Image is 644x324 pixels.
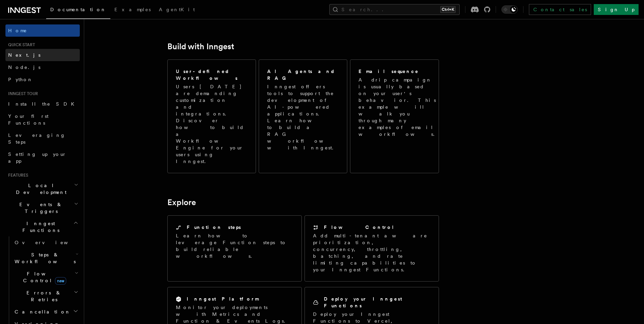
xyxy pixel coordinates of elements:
[5,49,80,61] a: Next.js
[159,7,195,12] span: AgentKit
[8,113,49,126] span: Your first Functions
[5,91,38,96] span: Inngest tour
[267,83,340,151] p: Inngest offers tools to support the development of AI-powered applications. Learn how to build a ...
[5,61,80,73] a: Node.js
[5,217,80,236] button: Inngest Functions
[167,215,302,282] a: Function stepsLearn how to leverage Function steps to build reliable workflows.
[313,232,430,273] p: Add multi-tenant aware prioritization, concurrency, throttling, batching, and rate limiting capab...
[12,289,74,303] span: Errors & Retries
[329,4,460,15] button: Search...Ctrl+K
[5,198,80,217] button: Events & Triggers
[8,77,33,82] span: Python
[358,76,439,138] p: A drip campaign is usually based on your user's behavior. This example will walk you through many...
[12,251,76,265] span: Steps & Workflows
[8,151,67,164] span: Setting up your app
[324,295,430,309] h2: Deploy your Inngest Functions
[8,132,66,145] span: Leveraging Steps
[15,240,85,245] span: Overview
[5,24,80,37] a: Home
[155,2,199,18] a: AgentKit
[176,68,247,82] h2: User-defined Workflows
[440,6,456,13] kbd: Ctrl+K
[8,101,78,107] span: Install the SDK
[5,129,80,148] a: Leveraging Steps
[8,27,27,34] span: Home
[529,4,591,15] a: Contact sales
[167,59,256,173] a: User-defined WorkflowsUsers [DATE] are demanding customization and integrations. Discover how to ...
[12,306,80,318] button: Cancellation
[501,5,518,14] button: Toggle dark mode
[167,42,234,51] a: Build with Inngest
[594,4,639,15] a: Sign Up
[8,65,40,70] span: Node.js
[5,110,80,129] a: Your first Functions
[5,73,80,86] a: Python
[5,201,74,215] span: Events & Triggers
[259,59,347,173] a: AI Agents and RAGInngest offers tools to support the development of AI-powered applications. Lear...
[8,52,40,58] span: Next.js
[5,148,80,167] a: Setting up your app
[187,224,241,231] h2: Function steps
[12,308,71,315] span: Cancellation
[324,224,394,231] h2: Flow Control
[114,7,151,12] span: Examples
[5,98,80,110] a: Install the SDK
[176,232,293,259] p: Learn how to leverage Function steps to build reliable workflows.
[12,249,80,268] button: Steps & Workflows
[5,182,74,196] span: Local Development
[110,2,155,18] a: Examples
[5,173,28,178] span: Features
[167,198,196,207] a: Explore
[5,220,73,234] span: Inngest Functions
[12,270,75,284] span: Flow Control
[50,7,106,12] span: Documentation
[55,277,66,285] span: new
[46,2,110,19] a: Documentation
[267,68,340,82] h2: AI Agents and RAG
[350,59,439,173] a: Email sequenceA drip campaign is usually based on your user's behavior. This example will walk yo...
[176,83,247,165] p: Users [DATE] are demanding customization and integrations. Discover how to build a Workflow Engin...
[12,236,80,249] a: Overview
[12,287,80,306] button: Errors & Retries
[12,268,80,287] button: Flow Controlnew
[5,179,80,198] button: Local Development
[187,295,259,302] h2: Inngest Platform
[5,42,35,48] span: Quick start
[358,68,419,75] h2: Email sequence
[305,215,439,282] a: Flow ControlAdd multi-tenant aware prioritization, concurrency, throttling, batching, and rate li...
